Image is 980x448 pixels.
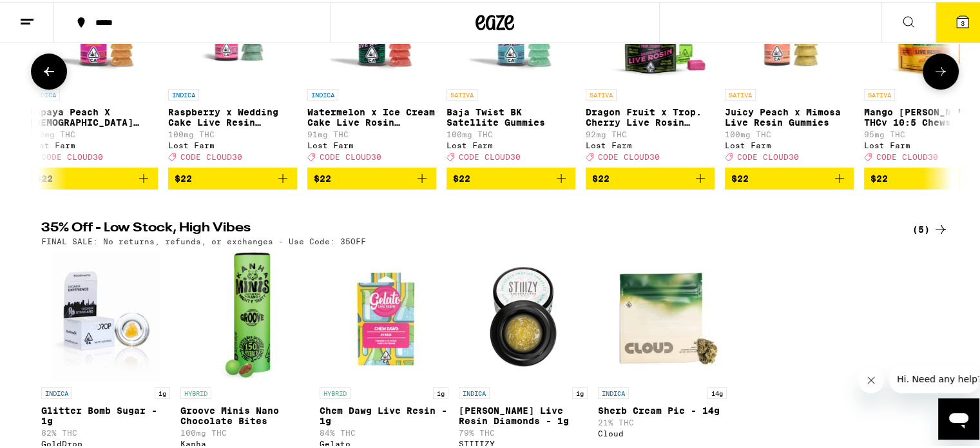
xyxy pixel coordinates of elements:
p: FINAL SALE: No returns, refunds, or exchanges - Use Code: 35OFF [41,235,366,244]
img: Cloud - Sherb Cream Pie - 14g [598,250,727,379]
p: Sherb Cream Pie - 14g [598,404,727,414]
span: $22 [453,171,470,182]
p: SATIVA [725,87,756,99]
div: Lost Farm [586,139,715,148]
span: $22 [870,171,888,182]
p: 79% THC [459,427,588,435]
div: STIIIZY [459,438,588,446]
span: CODE CLOUD30 [876,151,938,159]
span: Hi. Need any help? [8,9,93,19]
div: Gelato [320,438,448,446]
p: 84% THC [320,427,448,435]
span: $22 [731,171,749,182]
p: INDICA [307,87,338,99]
button: Add to bag [29,166,158,188]
p: SATIVA [864,87,895,99]
p: 100mg THC [180,427,309,435]
p: Raspberry x Wedding Cake Live Resin Gummies [168,105,297,126]
span: 3 [961,17,965,25]
div: GoldDrop [41,438,170,446]
div: Kanha [180,438,309,446]
img: GoldDrop - Glitter Bomb Sugar - 1g [52,250,159,379]
span: $22 [35,171,53,182]
div: Lost Farm [725,139,854,148]
p: [PERSON_NAME] Live Resin Diamonds - 1g [459,404,588,424]
p: SATIVA [586,87,617,99]
p: 100mg THC [168,128,297,137]
button: Add to bag [307,166,436,188]
span: CODE CLOUD30 [180,151,242,159]
p: Chem Dawg Live Resin - 1g [320,404,448,424]
iframe: Message from company [889,363,979,391]
div: Lost Farm [447,139,575,148]
span: CODE CLOUD30 [459,151,521,159]
span: CODE CLOUD30 [41,151,103,159]
p: 91mg THC [307,128,436,137]
p: 100mg THC [725,128,854,137]
h2: 35% Off - Low Stock, High Vibes [41,220,885,235]
img: Kanha - Groove Minis Nano Chocolate Bites [219,250,271,379]
span: CODE CLOUD30 [598,151,660,159]
span: $22 [314,171,331,182]
img: Gelato - Chem Dawg Live Resin - 1g [320,250,448,379]
p: Juicy Peach x Mimosa Live Resin Gummies [725,105,854,126]
div: Lost Farm [168,139,297,148]
div: Lost Farm [29,139,158,148]
p: 100mg THC [447,128,575,137]
p: Papaya Peach X [DEMOGRAPHIC_DATA] Kush Resin 100mg [29,105,158,126]
p: HYBRID [320,385,351,397]
button: Add to bag [447,166,575,188]
iframe: Button to launch messaging window [938,396,979,438]
p: Groove Minis Nano Chocolate Bites [180,404,309,424]
p: INDICA [168,87,199,99]
p: 14g [707,385,727,397]
p: INDICA [598,385,629,397]
p: 1g [433,385,448,397]
span: $22 [175,171,192,182]
p: 1g [155,385,170,397]
p: Glitter Bomb Sugar - 1g [41,404,170,424]
p: 1g [572,385,588,397]
p: INDICA [29,87,60,99]
iframe: Close message [858,365,884,391]
img: STIIIZY - Mochi Gelato Live Resin Diamonds - 1g [459,250,588,379]
p: Baja Twist BK Satellite Gummies [447,105,575,126]
p: 82% THC [41,427,170,435]
p: INDICA [459,385,490,397]
p: HYBRID [180,385,211,397]
div: Lost Farm [307,139,436,148]
button: Add to bag [725,166,854,188]
a: (5) [912,220,948,235]
button: Add to bag [586,166,715,188]
p: Watermelon x Ice Cream Cake Live Rosin Gummies [307,105,436,126]
p: 100mg THC [29,128,158,137]
span: CODE CLOUD30 [737,151,799,159]
p: SATIVA [447,87,477,99]
p: INDICA [41,385,72,397]
span: $22 [592,171,610,182]
p: 92mg THC [586,128,715,137]
p: Dragon Fruit x Trop. Cherry Live Rosin Chews [586,105,715,126]
button: Add to bag [168,166,297,188]
span: CODE CLOUD30 [320,151,381,159]
div: Cloud [598,427,727,436]
p: 21% THC [598,416,727,425]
